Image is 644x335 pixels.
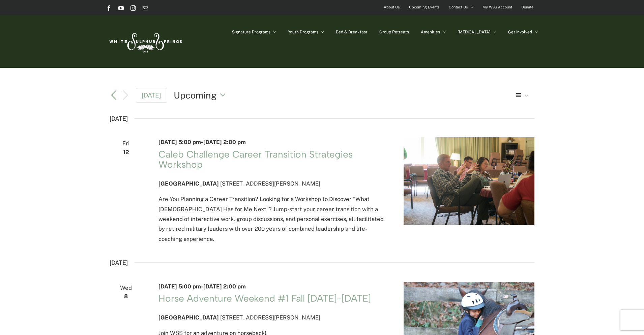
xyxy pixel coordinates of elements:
[174,89,217,102] span: Upcoming
[458,30,491,34] span: [MEDICAL_DATA]
[158,292,371,304] a: Horse Adventure Weekend #1 Fall [DATE]-[DATE]
[379,15,409,49] a: Group Retreats
[220,180,320,187] span: [STREET_ADDRESS][PERSON_NAME]
[521,2,533,12] span: Donate
[158,148,353,170] a: Caleb Challenge Career Transition Strategies Workshop
[130,5,136,11] a: Instagram
[158,283,246,290] time: -
[158,314,219,321] span: [GEOGRAPHIC_DATA]
[379,30,409,34] span: Group Retreats
[336,15,368,49] a: Bed & Breakfast
[143,5,148,11] a: Email
[404,137,534,225] img: IMG_4664
[514,89,535,101] button: Select Calendar View
[158,139,246,145] time: -
[158,139,201,145] span: [DATE] 5:00 pm
[449,2,468,12] span: Contact Us
[136,88,168,103] a: Click to select today's date
[174,89,229,102] button: Click to toggle datepicker
[158,194,387,244] p: Are You Planning a Career Transition? Looking for a Workshop to Discover “What [DEMOGRAPHIC_DATA]...
[288,15,324,49] a: Youth Programs
[110,91,118,99] a: Previous Events
[110,113,128,124] time: [DATE]
[336,30,368,34] span: Bed & Breakfast
[482,2,512,12] span: My WSS Account
[158,283,201,290] span: [DATE] 5:00 pm
[232,30,270,34] span: Signature Programs
[288,30,318,34] span: Youth Programs
[110,291,142,301] span: 8
[110,139,142,148] span: Fri
[384,2,400,12] span: About Us
[158,180,219,187] span: [GEOGRAPHIC_DATA]
[203,283,246,290] span: [DATE] 2:00 pm
[458,15,496,49] a: [MEDICAL_DATA]
[110,147,142,157] span: 12
[110,257,128,268] time: [DATE]
[421,30,440,34] span: Amenities
[106,5,112,11] a: Facebook
[106,26,184,57] img: White Sulphur Springs Logo
[203,139,246,145] span: [DATE] 2:00 pm
[121,90,129,101] button: Next Events
[232,15,538,49] nav: Main Menu
[508,15,538,49] a: Get Involved
[118,5,124,11] a: YouTube
[508,30,532,34] span: Get Involved
[409,2,440,12] span: Upcoming Events
[110,283,142,293] span: Wed
[220,314,320,321] span: [STREET_ADDRESS][PERSON_NAME]
[232,15,276,49] a: Signature Programs
[421,15,446,49] a: Amenities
